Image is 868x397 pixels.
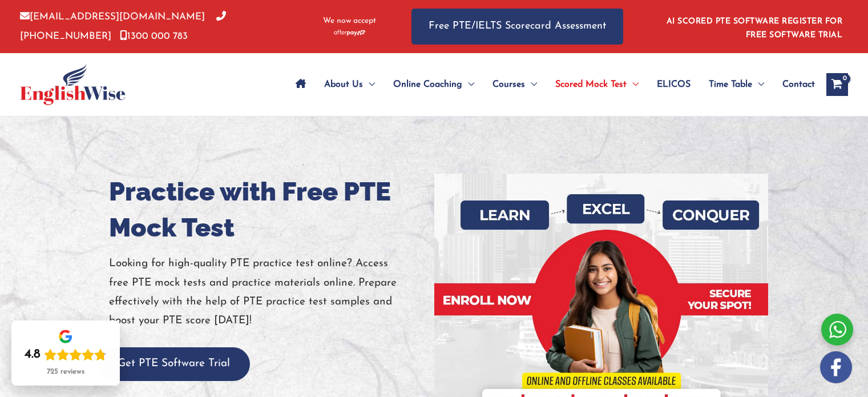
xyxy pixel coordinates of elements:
[109,254,426,330] p: Looking for high-quality PTE practice test online? Access free PTE mock tests and practice materi...
[411,9,623,45] a: Free PTE/IELTS Scorecard Assessment
[773,65,815,105] a: Contact
[660,8,848,45] aside: Header Widget 1
[384,65,483,105] a: Online CoachingMenu Toggle
[323,15,376,27] span: We now accept
[98,358,250,369] a: Get PTE Software Trial
[109,174,426,246] h1: Practice with Free PTE Mock Test
[324,65,363,105] span: About Us
[393,65,462,105] span: Online Coaching
[363,65,375,105] span: Menu Toggle
[20,12,205,22] a: [EMAIL_ADDRESS][DOMAIN_NAME]
[555,65,627,105] span: Scored Mock Test
[462,65,474,105] span: Menu Toggle
[47,367,84,376] div: 725 reviews
[667,17,843,39] a: AI SCORED PTE SOFTWARE REGISTER FOR FREE SOFTWARE TRIAL
[826,73,848,96] a: View Shopping Cart, empty
[752,65,764,105] span: Menu Toggle
[782,65,815,105] span: Contact
[25,347,41,363] div: 4.8
[120,31,188,41] a: 1300 000 783
[334,30,365,36] img: Afterpay-Logo
[709,65,752,105] span: Time Table
[492,65,525,105] span: Courses
[483,65,546,105] a: CoursesMenu Toggle
[648,65,700,105] a: ELICOS
[315,65,384,105] a: About UsMenu Toggle
[627,65,639,105] span: Menu Toggle
[525,65,537,105] span: Menu Toggle
[657,65,691,105] span: ELICOS
[25,347,107,363] div: Rating: 4.8 out of 5
[820,351,852,383] img: white-facebook.png
[546,65,648,105] a: Scored Mock TestMenu Toggle
[98,347,250,381] button: Get PTE Software Trial
[286,65,815,105] nav: Site Navigation: Main Menu
[700,65,773,105] a: Time TableMenu Toggle
[20,12,226,41] a: [PHONE_NUMBER]
[20,64,126,105] img: cropped-ew-logo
